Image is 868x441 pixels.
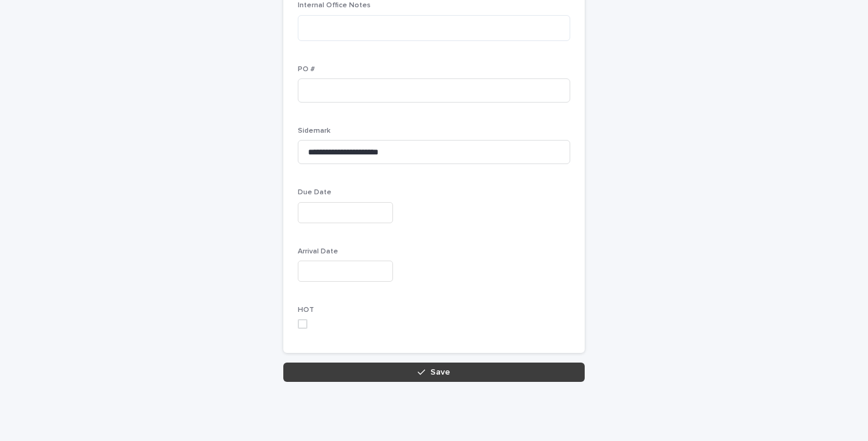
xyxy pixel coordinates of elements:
[298,2,371,9] span: Internal Office Notes
[298,127,330,135] span: Sidemark
[298,306,314,314] span: HOT
[283,363,585,382] button: Save
[298,248,338,255] span: Arrival Date
[430,368,450,376] span: Save
[298,189,332,196] span: Due Date
[298,66,315,73] span: PO #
